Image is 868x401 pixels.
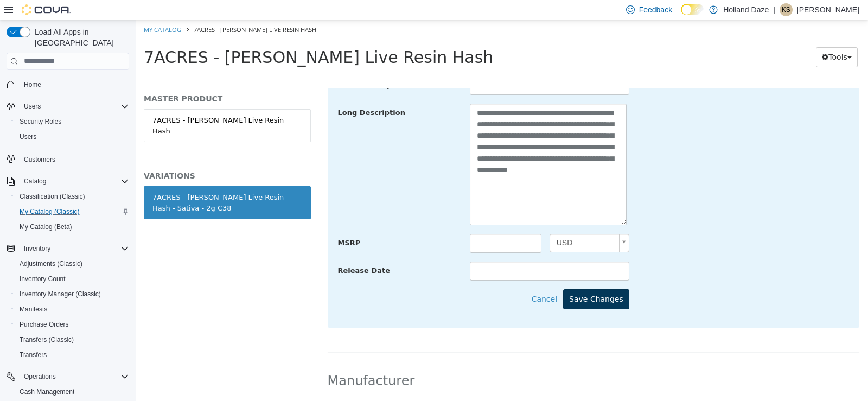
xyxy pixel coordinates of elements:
span: Inventory Count [20,275,66,283]
span: Transfers [15,348,129,361]
span: Manufacturer [192,380,246,389]
button: Transfers (Classic) [11,332,133,347]
button: Transfers [11,347,133,362]
h5: VARIATIONS [8,151,175,161]
span: 7ACRES - [PERSON_NAME] Live Resin Hash [58,5,181,14]
a: My Catalog (Classic) [15,205,84,218]
span: Transfers (Classic) [20,335,74,344]
span: Cash Management [20,387,74,396]
button: Inventory [2,241,133,256]
button: Inventory Manager (Classic) [11,287,133,302]
span: Inventory Manager (Classic) [20,290,101,298]
a: Inventory Count [15,272,70,285]
span: My Catalog (Classic) [20,207,80,216]
span: Operations [20,370,129,383]
span: Cash Management [15,385,129,398]
a: My Catalog (Beta) [15,220,76,233]
span: Customers [20,152,129,166]
button: Save Changes [427,269,494,289]
button: Cancel [395,269,427,289]
a: Purchase Orders [15,318,73,331]
span: Classification (Classic) [20,192,85,201]
a: My Catalog [8,5,46,14]
button: Inventory Count [11,271,133,287]
span: My Catalog (Beta) [20,222,72,231]
span: Security Roles [20,117,61,126]
span: Inventory [24,244,50,253]
span: 7ACRES - [PERSON_NAME] Live Resin Hash [8,28,358,47]
p: [PERSON_NAME] [797,3,859,16]
button: Tools [680,27,722,47]
span: Adjustments (Classic) [20,259,82,268]
div: < empty > [321,375,732,394]
div: Krista Scratcher [780,3,793,16]
span: Release Date [202,246,255,254]
p: | [773,3,775,16]
button: Operations [2,369,133,384]
span: Users [20,132,36,141]
a: Customers [20,153,60,166]
a: Transfers (Classic) [15,333,78,346]
span: Transfers (Classic) [15,333,129,346]
a: Security Roles [15,115,66,128]
span: My Catalog (Beta) [15,220,129,233]
span: Feedback [639,4,672,15]
button: Users [2,99,133,114]
span: Operations [24,372,56,381]
span: Transfers [20,351,47,359]
span: Home [20,78,129,91]
span: Inventory [20,242,129,255]
span: Adjustments (Classic) [15,257,129,270]
span: Security Roles [15,115,129,128]
div: 7ACRES - [PERSON_NAME] Live Resin Hash - Sativa - 2g C38 [17,172,167,193]
img: Cova [22,4,71,15]
span: Inventory Count [15,272,129,285]
h5: MASTER PRODUCT [8,74,175,84]
button: Inventory [20,242,55,255]
button: Home [2,77,133,92]
span: KS [782,3,790,16]
button: Customers [2,151,133,167]
span: Long Description [202,88,270,97]
span: Users [15,130,129,143]
p: Holland Daze [723,3,769,16]
a: Manifests [15,303,52,316]
span: Inventory Manager (Classic) [15,288,129,301]
button: My Catalog (Classic) [11,204,133,219]
button: Catalog [20,175,50,188]
input: Dark Mode [681,4,704,15]
span: Manifests [20,305,47,314]
a: Cash Management [15,385,79,398]
span: Users [24,102,41,111]
a: Transfers [15,348,51,361]
button: Purchase Orders [11,317,133,332]
button: Security Roles [11,114,133,129]
span: Catalog [20,175,129,188]
span: USD [414,214,479,232]
button: Classification (Classic) [11,189,133,204]
h2: Manufacturer [192,353,724,370]
button: Users [11,129,133,144]
a: Classification (Classic) [15,190,90,203]
span: Manifests [15,303,129,316]
a: USD [414,214,494,232]
button: My Catalog (Beta) [11,219,133,234]
span: MSRP [202,219,225,227]
span: Classification (Classic) [15,190,129,203]
span: Customers [24,155,55,164]
button: Adjustments (Classic) [11,256,133,271]
a: 7ACRES - [PERSON_NAME] Live Resin Hash [8,89,175,122]
a: Home [20,78,46,91]
a: Users [15,130,41,143]
span: Catalog [24,177,46,186]
span: Purchase Orders [15,318,129,331]
span: Users [20,100,129,113]
span: Purchase Orders [20,320,69,329]
span: Dark Mode [681,15,681,16]
button: Cash Management [11,384,133,399]
span: Home [24,80,41,89]
button: Catalog [2,174,133,189]
button: Operations [20,370,60,383]
button: Users [20,100,45,113]
a: Adjustments (Classic) [15,257,87,270]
